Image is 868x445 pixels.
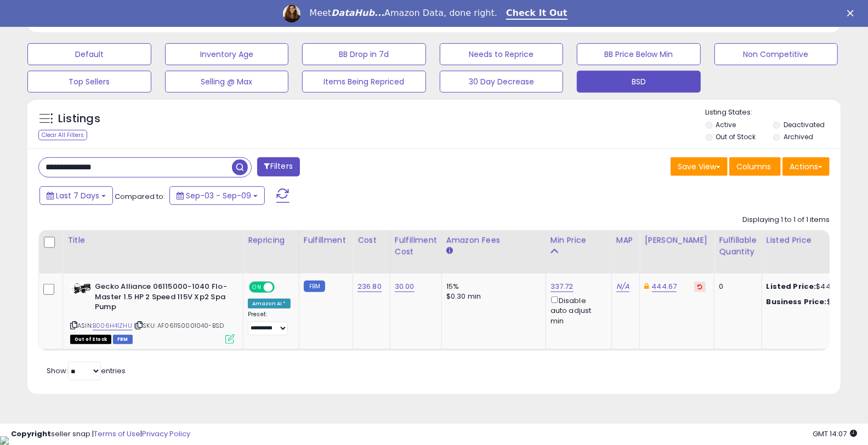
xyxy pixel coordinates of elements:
[719,282,753,292] div: 0
[58,111,100,127] h5: Listings
[358,235,385,246] div: Cost
[577,43,701,65] button: BB Price Below Min
[782,157,830,176] button: Actions
[115,191,165,202] span: Compared to:
[113,335,133,344] span: FBM
[813,429,857,439] span: 2025-09-17 14:07 GMT
[27,71,151,93] button: Top Sellers
[706,107,841,118] p: Listing States:
[47,366,126,376] span: Show: entries
[283,5,300,22] img: Profile image for Georgie
[440,43,564,65] button: Needs to Reprice
[94,429,140,439] a: Terms of Use
[716,120,736,129] label: Active
[714,43,838,65] button: Non Competitive
[309,8,497,19] div: Meet Amazon Data, done right.
[847,10,858,16] div: Close
[67,235,239,246] div: Title
[134,321,224,330] span: | SKU: AF061150001040-BSD
[767,235,861,246] div: Listed Price
[729,157,781,176] button: Columns
[767,282,858,292] div: $444.67
[577,71,701,93] button: BSD
[95,282,228,315] b: Gecko Alliance 06115000-1040 Flo-Master 1.5 HP 2 Speed 115V Xp2 Spa Pump
[186,190,251,201] span: Sep-03 - Sep-09
[652,281,677,292] a: 444.67
[446,292,537,301] div: $0.30 min
[446,235,541,246] div: Amazon Fees
[506,8,568,20] a: Check It Out
[331,8,384,18] i: DataHub...
[56,190,99,201] span: Last 7 Days
[440,71,564,93] button: 30 Day Decrease
[248,311,291,335] div: Preset:
[11,429,51,439] strong: Copyright
[304,235,348,246] div: Fulfillment
[302,71,426,93] button: Items Being Repriced
[395,235,437,258] div: Fulfillment Cost
[671,157,728,176] button: Save View
[716,132,756,141] label: Out of Stock
[767,297,858,307] div: $379.08
[70,335,111,344] span: All listings that are currently out of stock and unavailable for purchase on Amazon
[446,282,537,292] div: 15%
[38,130,87,140] div: Clear All Filters
[27,43,151,65] button: Default
[551,235,607,246] div: Min Price
[616,235,635,246] div: MAP
[767,281,816,292] b: Listed Price:
[304,281,325,292] small: FBM
[551,281,574,292] a: 337.72
[616,281,629,292] a: N/A
[39,186,113,205] button: Last 7 Days
[302,43,426,65] button: BB Drop in 7d
[784,132,813,141] label: Archived
[11,429,190,440] div: seller snap | |
[273,283,291,292] span: OFF
[719,235,757,258] div: Fulfillable Quantity
[784,120,825,129] label: Deactivated
[358,281,382,292] a: 236.80
[767,296,827,307] b: Business Price:
[395,281,415,292] a: 30.00
[248,299,291,309] div: Amazon AI *
[644,235,710,246] div: [PERSON_NAME]
[257,157,300,176] button: Filters
[250,283,264,292] span: ON
[70,282,235,343] div: ASIN:
[551,294,603,326] div: Disable auto adjust min
[736,161,771,172] span: Columns
[248,235,294,246] div: Repricing
[142,429,190,439] a: Privacy Policy
[165,43,289,65] button: Inventory Age
[70,282,92,295] img: 41rdID6b7aL._SL40_.jpg
[446,246,453,256] small: Amazon Fees.
[169,186,265,205] button: Sep-03 - Sep-09
[742,215,830,225] div: Displaying 1 to 1 of 1 items
[93,321,132,330] a: B006H41ZHU
[165,71,289,93] button: Selling @ Max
